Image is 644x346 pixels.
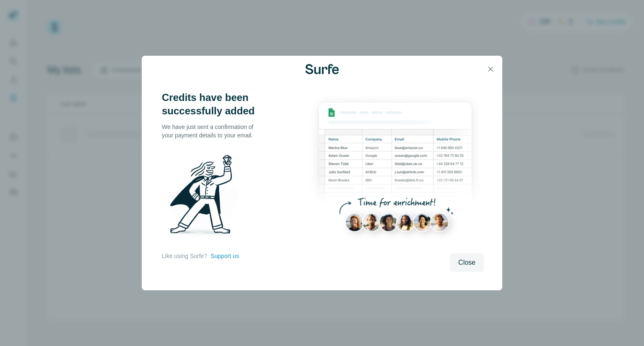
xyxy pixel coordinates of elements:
[210,252,239,260] button: Support us
[162,150,249,243] img: Surfe Illustration - Man holding diamond
[162,252,207,260] p: Like using Surfe?
[458,258,475,268] span: Close
[305,64,339,74] img: Surfe Logo
[162,91,262,118] h3: Credits have been successfully added
[162,123,262,139] p: We have just sent a confirmation of your payment details to your email.
[307,91,484,248] img: Enrichment Hub - Sheet Preview
[450,253,484,272] button: Close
